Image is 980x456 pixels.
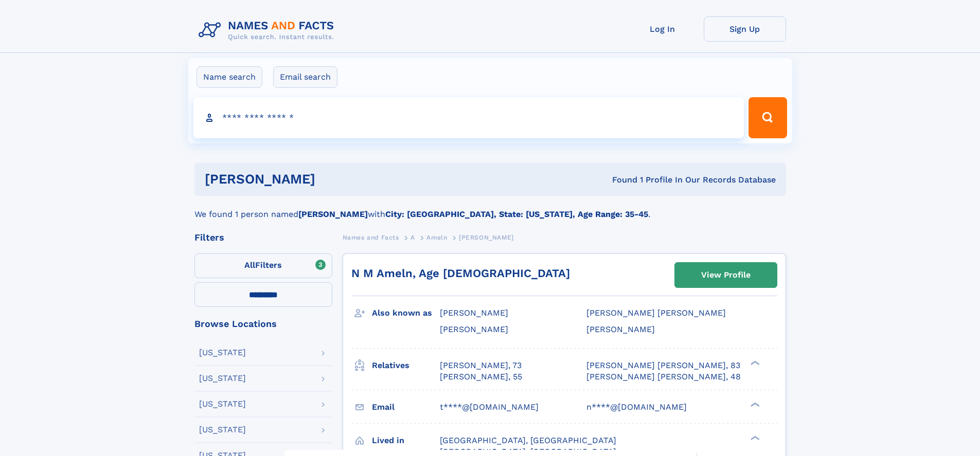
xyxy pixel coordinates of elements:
[372,432,440,449] h3: Lived in
[194,16,343,44] img: Logo Names and Facts
[197,66,262,88] label: Name search
[675,263,777,287] a: View Profile
[440,308,508,318] span: [PERSON_NAME]
[205,173,464,186] h1: [PERSON_NAME]
[748,359,760,366] div: ❯
[372,304,440,322] h3: Also known as
[194,319,332,329] div: Browse Locations
[748,434,760,441] div: ❯
[372,357,440,374] h3: Relatives
[440,435,616,445] span: [GEOGRAPHIC_DATA], [GEOGRAPHIC_DATA]
[748,401,760,408] div: ❯
[749,97,787,138] button: Search Button
[194,233,332,242] div: Filters
[193,97,744,138] input: search input
[199,374,246,382] div: [US_STATE]
[464,174,776,186] div: Found 1 Profile In Our Records Database
[586,308,726,318] span: [PERSON_NAME] [PERSON_NAME]
[586,360,740,371] a: [PERSON_NAME] [PERSON_NAME], 83
[440,360,522,371] a: [PERSON_NAME], 73
[372,398,440,416] h3: Email
[244,260,255,270] span: All
[459,234,514,241] span: [PERSON_NAME]
[426,234,447,241] span: Ameln
[199,349,246,357] div: [US_STATE]
[194,196,786,221] div: We found 1 person named with .
[621,16,704,42] a: Log In
[273,66,337,88] label: Email search
[440,324,508,334] span: [PERSON_NAME]
[199,426,246,434] div: [US_STATE]
[199,400,246,408] div: [US_STATE]
[343,231,399,244] a: Names and Facts
[411,234,415,241] span: A
[298,209,368,219] b: [PERSON_NAME]
[704,16,786,42] a: Sign Up
[440,371,522,382] a: [PERSON_NAME], 55
[586,324,655,334] span: [PERSON_NAME]
[385,209,648,219] b: City: [GEOGRAPHIC_DATA], State: [US_STATE], Age Range: 35-45
[351,267,570,280] a: N M Ameln, Age [DEMOGRAPHIC_DATA]
[586,371,741,382] a: [PERSON_NAME] [PERSON_NAME], 48
[701,263,751,287] div: View Profile
[411,231,415,244] a: A
[426,231,447,244] a: Ameln
[194,253,332,278] label: Filters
